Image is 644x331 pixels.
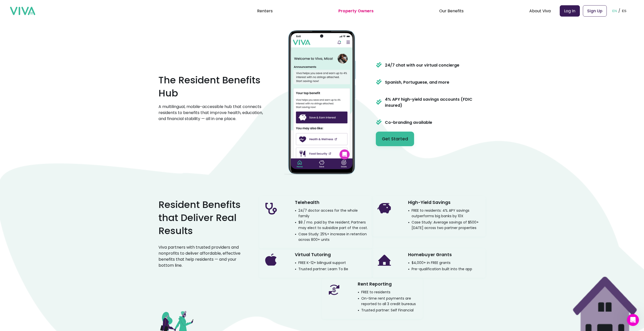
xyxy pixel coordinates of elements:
[385,120,432,126] p: Co-branding available
[385,62,459,68] p: 24/7 chat with our virtual concierge
[620,3,628,19] button: ES
[338,8,374,14] a: Property Owners
[358,289,390,295] p: FREE to residents
[158,244,243,268] p: Viva partners with trusted providers and nonprofits to deliver affordable, effective benefits tha...
[583,5,607,17] a: Sign Up
[627,314,639,326] iframe: Intercom live chat
[408,208,481,219] p: FREE to residents: 4% APY savings outperforms big banks by 10X
[408,250,452,259] h3: Homebuyer Grants
[408,219,481,231] p: Case Study: Average savings of $500+ [DATE] across two partner properties
[10,7,35,15] img: viva
[376,252,392,268] img: Benefit icon
[158,74,268,100] h2: The Resident Benefits Hub
[295,198,319,207] h3: Telehealth
[560,5,580,17] a: Log In
[295,250,331,259] h3: Virtual Tutoring
[158,198,243,237] h2: Resident Benefits that Deliver Real Results
[376,200,392,216] img: Benefit icon
[284,28,360,176] img: Building with people inside
[358,296,419,307] p: On-time rent payments are reported to all 3 credit bureaus
[376,98,382,105] img: Trophy
[618,7,620,15] p: /
[358,280,392,289] h3: Rent Reporting
[408,260,451,265] p: $4,000+ in FREE grants
[385,79,449,85] p: Spanish, Portuguese, and more
[376,132,414,146] button: Get Started
[295,219,368,231] p: $8 / mo. paid by the resident; Partners may elect to subsidize part of the cost.
[295,260,346,265] p: FREE K-12+ bilingual support
[408,266,472,272] p: Pre-qualification built into the app
[263,252,279,268] img: Benefit icon
[611,3,619,19] button: EN
[263,200,279,216] img: Benefit icon
[295,231,368,242] p: Case Study: 25%+ increase in retention across 800+ units
[158,104,268,122] p: A multilingual, mobile-accessible hub that connects residents to benefits that improve health, ed...
[295,266,348,272] p: Trusted partner: Learn To Be
[376,119,382,126] img: Trophy
[376,78,382,85] img: Trophy
[529,5,551,17] div: About Viva
[376,61,382,68] img: Trophy
[385,96,486,108] p: 4% APY high-yield savings accounts (FDIC insured)
[358,307,414,313] p: Trusted partner: Self Financial
[295,208,368,219] p: 24/7 doctor access for the whole family
[439,5,464,17] div: Our Benefits
[408,198,451,207] h3: High-Yield Savings
[326,282,342,298] img: Benefit icon
[257,8,273,14] a: Renters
